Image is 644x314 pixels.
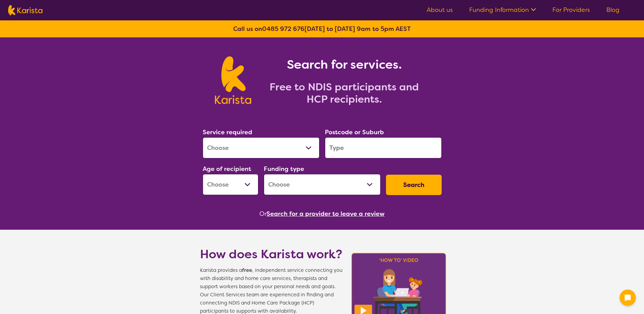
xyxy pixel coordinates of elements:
[264,165,304,173] label: Funding type
[259,81,429,105] h2: Free to NDIS participants and HCP recipients.
[8,5,42,15] img: Karista logo
[606,6,620,14] a: Blog
[233,25,411,33] b: Call us on [DATE] to [DATE] 9am to 5pm AEST
[200,246,343,262] h1: How does Karista work?
[386,175,442,195] button: Search
[469,6,536,14] a: Funding Information
[325,128,384,136] label: Postcode or Suburb
[215,56,251,104] img: Karista logo
[242,267,252,274] b: free
[203,165,251,173] label: Age of recipient
[552,6,590,14] a: For Providers
[266,209,385,219] button: Search for a provider to leave a review
[259,209,266,219] span: Or
[262,25,305,33] a: 0485 972 676
[427,6,453,14] a: About us
[203,128,252,136] label: Service required
[259,56,429,73] h1: Search for services.
[325,137,442,158] input: Type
